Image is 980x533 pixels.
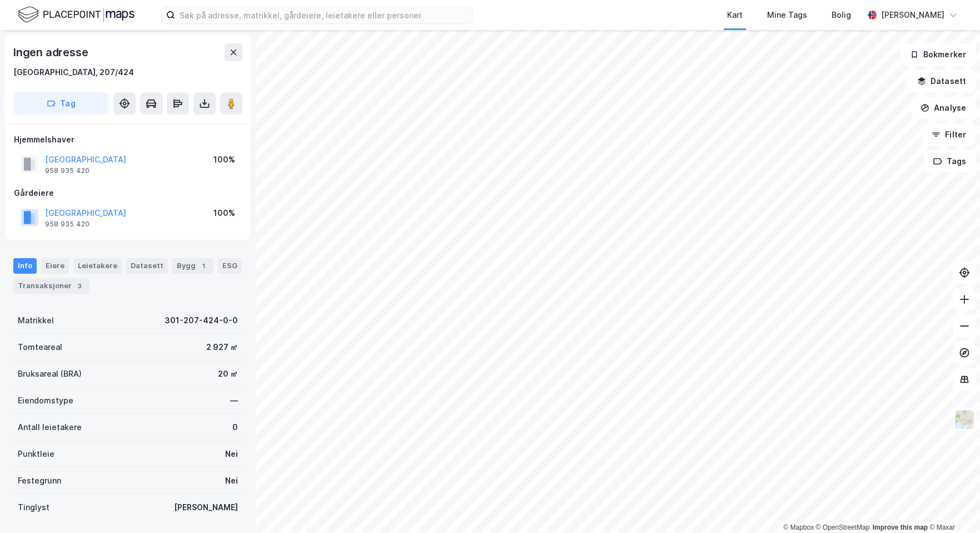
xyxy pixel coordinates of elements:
div: Tinglyst [18,501,49,514]
button: Bokmerker [901,43,976,66]
div: 100% [213,153,235,166]
div: Matrikkel [18,314,54,327]
div: Kart [727,8,743,22]
div: Datasett [126,258,168,274]
img: Z [954,409,975,430]
div: Festegrunn [18,474,61,487]
input: Søk på adresse, matrikkel, gårdeiere, leietakere eller personer [175,7,472,23]
div: 958 935 420 [45,220,89,229]
div: Antall leietakere [18,421,82,434]
div: 3 [74,280,85,292]
button: Filter [922,124,976,146]
div: Eiendomstype [18,394,73,407]
a: OpenStreetMap [816,524,870,531]
div: 301-207-424-0-0 [165,314,238,327]
div: 20 ㎡ [218,367,238,381]
button: Datasett [908,70,976,92]
div: [PERSON_NAME] [881,8,944,22]
div: — [230,394,238,407]
div: Nei [225,474,238,487]
div: ESG [218,258,242,274]
div: Info [13,258,37,274]
div: 100% [213,206,235,220]
img: logo.f888ab2527a4732fd821a326f86c7f29.svg [18,5,135,24]
div: Mine Tags [767,8,807,22]
div: Tomteareal [18,340,62,354]
div: Eiere [41,258,69,274]
div: 958 935 420 [45,166,89,175]
button: Analyse [911,97,976,119]
div: Gårdeiere [14,186,242,200]
button: Tag [13,92,109,115]
div: Bygg [172,258,213,274]
div: Punktleie [18,447,54,461]
button: Tags [924,150,976,172]
div: Hjemmelshaver [14,133,242,146]
a: Improve this map [873,524,928,531]
div: Bolig [832,8,851,22]
div: 1 [198,260,209,272]
div: Ingen adresse [13,43,90,61]
div: Nei [225,447,238,461]
div: 0 [232,421,238,434]
div: Bruksareal (BRA) [18,367,82,381]
div: 2 927 ㎡ [206,340,238,354]
div: Leietakere [73,258,122,274]
a: Mapbox [783,524,814,531]
div: Transaksjoner [13,278,89,294]
div: [GEOGRAPHIC_DATA], 207/424 [13,66,134,79]
div: Kontrollprogram for chat [924,480,980,533]
div: [PERSON_NAME] [174,501,238,514]
iframe: Chat Widget [924,480,980,533]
